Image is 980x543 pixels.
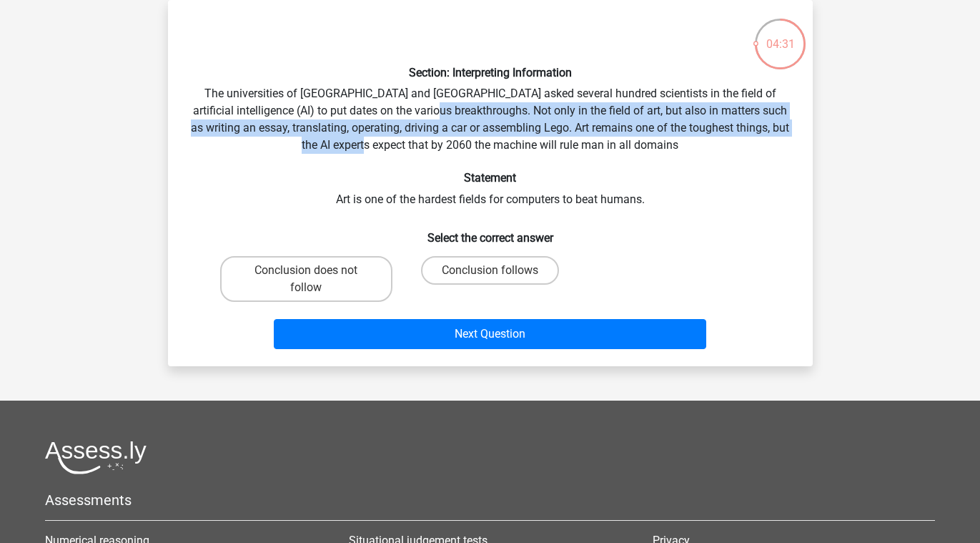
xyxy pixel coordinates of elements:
h6: Statement [191,171,790,185]
div: The universities of [GEOGRAPHIC_DATA] and [GEOGRAPHIC_DATA] asked several hundred scientists in t... [174,11,807,355]
button: Next Question [274,319,706,349]
label: Conclusion does not follow [220,256,392,302]
h6: Select the correct answer [191,220,790,245]
img: Assessly logo [45,441,147,474]
h6: Section: Interpreting Information [191,66,790,79]
label: Conclusion follows [421,256,559,285]
h5: Assessments [45,491,935,509]
div: 04:31 [753,17,807,53]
